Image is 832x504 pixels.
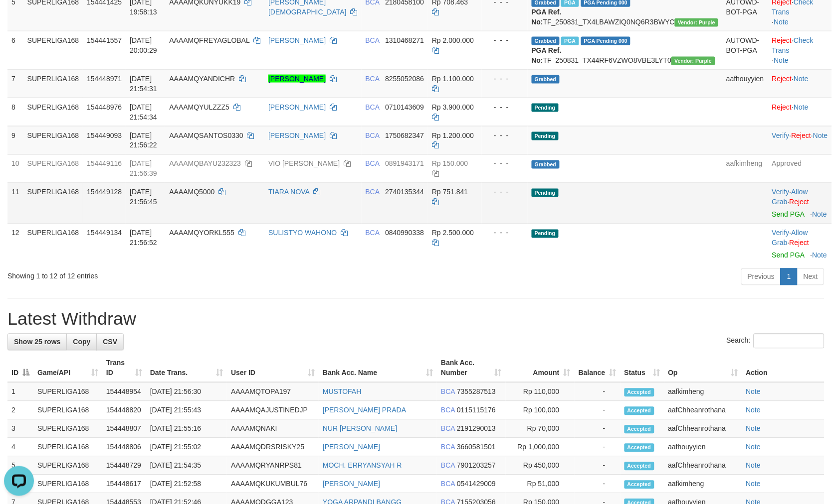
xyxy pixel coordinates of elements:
[432,103,474,111] span: Rp 3.900.000
[268,229,337,237] a: SULISTYO WAHONO
[323,388,362,396] a: MUSTOFAH
[441,462,455,470] span: BCA
[385,160,424,168] span: Copy 0891943171 to clipboard
[385,188,424,196] span: Copy 2740135344 to clipboard
[227,401,319,420] td: AAAAMQAJUSTINEDJP
[624,481,654,489] span: Accepted
[581,37,631,45] span: PGA Pending
[23,98,83,126] td: SUPERLIGA168
[366,75,380,83] span: BCA
[102,438,146,457] td: 154448806
[772,103,792,111] a: Reject
[7,457,33,475] td: 5
[130,75,157,93] span: [DATE] 21:54:31
[33,401,102,420] td: SUPERLIGA168
[146,401,227,420] td: [DATE] 21:55:43
[23,31,83,69] td: SUPERLIGA168
[385,75,424,83] span: Copy 8255052086 to clipboard
[754,334,825,349] input: Search:
[385,103,424,111] span: Copy 0710143609 to clipboard
[23,126,83,154] td: SUPERLIGA168
[130,160,157,178] span: [DATE] 21:56:39
[7,354,33,382] th: ID: activate to sort column descending
[169,36,249,44] span: AAAAMQFREYAGLOBAL
[772,229,808,247] a: Allow Grab
[532,160,560,169] span: Grabbed
[169,75,235,83] span: AAAAMQYANDICHR
[790,239,810,247] a: Reject
[664,457,742,475] td: aafChheanrothana
[486,102,524,112] div: - - -
[87,75,122,83] span: 154448971
[575,457,621,475] td: -
[366,188,380,196] span: BCA
[432,229,474,237] span: Rp 2.500.000
[575,354,621,382] th: Balance: activate to sort column ascending
[624,425,654,434] span: Accepted
[532,46,562,64] b: PGA Ref. No:
[66,334,97,351] a: Copy
[746,443,761,451] a: Note
[813,211,828,219] a: Note
[87,131,122,139] span: 154449093
[87,36,122,44] span: 154441557
[366,36,380,44] span: BCA
[813,252,828,259] a: Note
[790,198,810,206] a: Reject
[722,31,768,69] td: AUTOWD-BOT-PGA
[432,75,474,83] span: Rp 1.100.000
[813,131,828,139] a: Note
[486,228,524,238] div: - - -
[768,31,832,69] td: · ·
[441,443,455,451] span: BCA
[441,425,455,433] span: BCA
[7,382,33,401] td: 1
[746,425,761,433] a: Note
[227,457,319,475] td: AAAAMQRYANRPS81
[87,229,122,237] span: 154449134
[772,36,792,44] a: Reject
[23,69,83,98] td: SUPERLIGA168
[506,354,575,382] th: Amount: activate to sort column ascending
[130,103,157,121] span: [DATE] 21:54:34
[792,131,812,139] a: Reject
[532,37,560,45] span: Grabbed
[432,188,468,196] span: Rp 751.841
[722,154,768,183] td: aafkimheng
[323,462,402,470] a: MOCH. ERRYANSYAH R
[33,457,102,475] td: SUPERLIGA168
[457,388,496,396] span: Copy 7355287513 to clipboard
[722,69,768,98] td: aafhouyyien
[7,183,23,224] td: 11
[7,401,33,420] td: 2
[774,56,789,64] a: Note
[664,438,742,457] td: aafhouyyien
[385,131,424,139] span: Copy 1750682347 to clipboard
[268,188,309,196] a: TIARA NOVA
[532,8,562,26] b: PGA Ref. No:
[169,229,234,237] span: AAAAMQYORKL555
[532,230,559,238] span: Pending
[23,154,83,183] td: SUPERLIGA168
[268,75,326,83] a: [PERSON_NAME]
[664,401,742,420] td: aafChheanrothana
[33,354,102,382] th: Game/API: activate to sort column ascending
[33,438,102,457] td: SUPERLIGA168
[102,401,146,420] td: 154448820
[441,388,455,396] span: BCA
[14,338,60,346] span: Show 25 rows
[746,388,761,396] a: Note
[532,132,559,140] span: Pending
[746,480,761,488] a: Note
[169,103,229,111] span: AAAAMQYULZZZ5
[130,36,157,54] span: [DATE] 20:00:29
[664,382,742,401] td: aafkimheng
[772,188,790,196] a: Verify
[366,229,380,237] span: BCA
[7,267,339,281] div: Showing 1 to 12 of 12 entries
[23,224,83,264] td: SUPERLIGA168
[506,475,575,494] td: Rp 51,000
[169,160,241,168] span: AAAAMQBAYU232323
[227,382,319,401] td: AAAAMQTOPA197
[675,18,718,27] span: Vendor URL: https://trx4.1velocity.biz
